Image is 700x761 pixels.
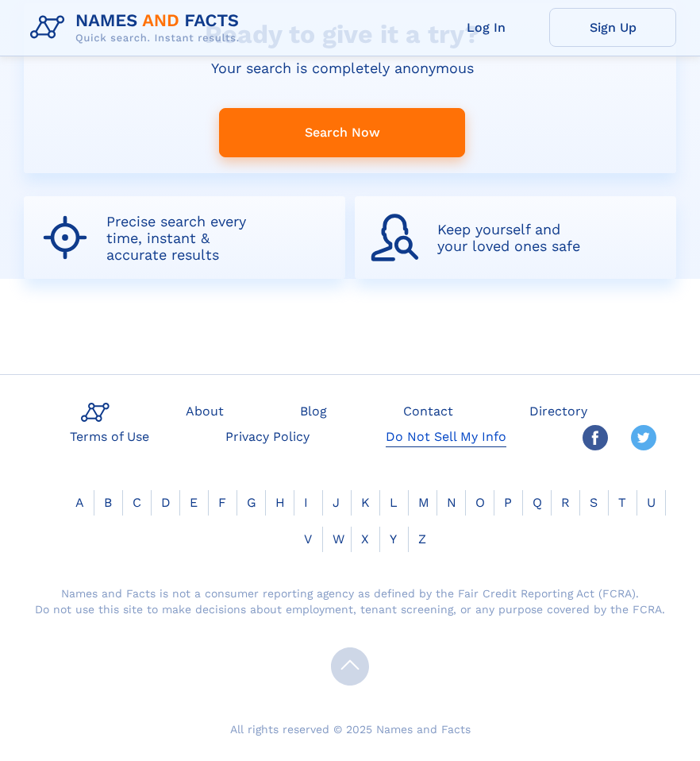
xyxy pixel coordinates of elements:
a: Contact [397,399,460,422]
a: S [580,495,607,510]
a: J [323,495,349,510]
a: G [237,495,266,510]
a: Log In [422,8,549,47]
a: Z [409,531,436,547]
a: M [409,495,439,510]
a: R [552,495,579,510]
a: Sign Up [549,8,676,47]
a: N [437,495,466,510]
a: Terms of Use [63,424,156,447]
a: E [180,495,207,510]
div: All rights reserved © 2025 Names and Facts [24,721,676,737]
img: Facebook [583,425,608,450]
a: X [352,531,379,547]
div: Search Now [219,108,465,157]
a: About [179,399,230,422]
a: P [494,495,521,510]
a: D [152,495,180,510]
img: Twitter [631,425,656,450]
a: Blog [294,399,333,422]
a: Do Not Sell My Info [379,424,513,447]
a: Q [523,495,552,510]
a: Y [380,531,406,547]
a: B [94,495,121,510]
div: Names and Facts is not a consumer reporting agency as defined by the Fair Credit Reporting Act (F... [33,585,667,617]
a: T [609,495,636,510]
a: F [209,495,236,510]
a: U [637,495,665,510]
a: C [123,495,151,510]
a: W [323,531,354,547]
a: K [352,495,379,510]
a: L [380,495,407,510]
img: Logo Names and Facts [24,6,252,49]
a: A [66,495,94,510]
a: I [294,495,317,510]
div: Precise search every time, instant & accurate results [106,213,252,263]
a: Directory [523,399,594,422]
a: Privacy Policy [219,424,316,447]
a: V [294,531,321,547]
a: H [266,495,294,510]
div: Keep yourself and your loved ones safe [437,221,583,254]
div: Your search is completely anonymous [211,60,474,76]
a: O [466,495,494,510]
